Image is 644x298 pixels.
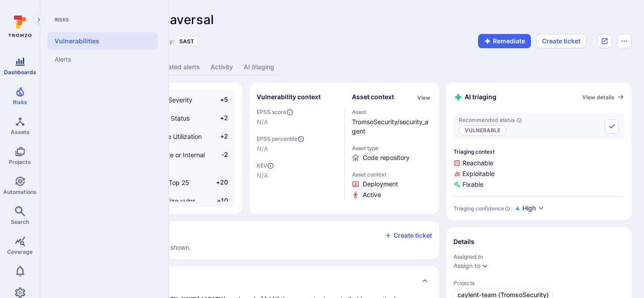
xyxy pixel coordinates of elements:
h2: AI triaging [453,92,496,102]
span: Reachable [453,159,624,168]
span: Asset type [352,145,432,151]
button: Remediate [478,34,531,48]
span: Click to view evidence [363,190,381,199]
div: Collapse description [53,266,439,295]
a: Associated alerts [143,59,205,76]
button: High [522,204,545,213]
button: Options menu [617,34,631,48]
span: KEV [257,162,337,169]
div: Open original issue [597,34,612,48]
span: Asset [352,109,432,115]
h2: Vulnerability context [257,92,321,101]
span: EPSS score [257,109,337,116]
span: Assigned to [453,253,624,260]
button: View [415,94,432,101]
span: Projects [9,159,31,165]
a: AI triaging [238,59,280,76]
span: N/A [257,144,337,153]
span: -2 [211,150,228,169]
span: High [522,204,536,213]
div: SAST [176,36,198,46]
div: Triaging confidence : [453,205,513,212]
span: Search [11,218,29,225]
button: Create ticket [385,231,432,239]
span: N/A [257,171,337,180]
span: Recommended status [459,117,522,123]
span: Automations [3,189,37,195]
span: Risks [13,99,27,105]
span: +5 [211,95,228,105]
button: Accept recommended status [605,119,619,134]
span: CWE Top 25 [153,179,189,186]
span: Projects [453,280,624,286]
span: Asset context [352,171,432,178]
svg: AI triaging agent's recommendation for vulnerability status [517,118,522,123]
span: Exploitable [453,169,624,178]
h2: Asset context [352,92,394,101]
button: Expand dropdown [481,262,488,269]
span: Prioritize vulns triaged by AI [153,197,195,214]
span: +10 [211,196,228,215]
button: Expand navigation menu [34,14,44,25]
a: View details [582,93,624,101]
span: Click to view evidence [363,180,398,189]
i: Expand navigation menu [36,16,42,24]
button: Assign to [453,262,480,269]
button: Create ticket [536,34,586,48]
a: TromsoSecurity/security_agent [352,118,428,135]
div: Vulnerability tabs [53,59,631,76]
span: +20 [211,178,228,187]
div: Click to view all asset context details [415,92,432,102]
p: Vulnerable [459,125,506,136]
svg: AI Triaging Agent self-evaluates the confidence behind recommended status based on the depth and ... [505,206,510,211]
span: +2 [211,132,228,141]
span: EPSS percentile [257,135,337,143]
span: +2 [211,113,228,123]
section: tickets card [53,221,439,259]
span: Dashboards [4,69,36,76]
span: Assets [11,129,30,135]
a: Vulnerabilities [47,32,158,50]
span: High Severity [153,96,192,104]
div: Collapse [53,221,439,259]
span: N/A [257,118,337,126]
h2: Details [453,237,475,246]
span: Risks [47,16,158,23]
a: Activity [205,59,238,76]
span: Triaging context [453,148,624,155]
span: Active Utilization [153,133,202,140]
span: Open Status [153,114,190,122]
span: Coverage [7,248,33,255]
span: Private or Internal Asset [153,151,205,168]
span: Fixable [453,180,624,189]
span: Code repository [363,153,410,162]
a: Alerts [47,50,158,69]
